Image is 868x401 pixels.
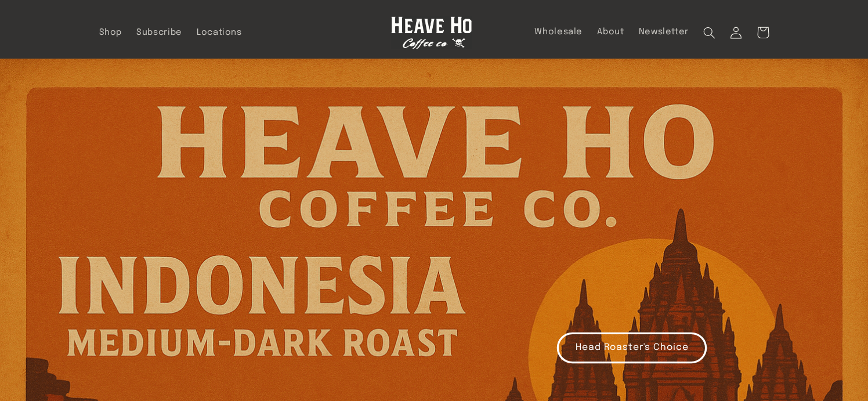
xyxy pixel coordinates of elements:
[557,333,707,363] a: Head Roaster's Choice
[527,19,590,45] a: Wholesale
[391,16,472,49] img: Heave Ho Coffee Co
[136,27,182,38] span: Subscribe
[189,20,249,45] a: Locations
[92,20,129,45] a: Shop
[696,19,723,46] summary: Search
[534,27,583,38] span: Wholesale
[597,27,624,38] span: About
[639,27,689,38] span: Newsletter
[590,19,631,45] a: About
[631,19,696,45] a: Newsletter
[99,27,122,38] span: Shop
[129,20,190,45] a: Subscribe
[197,27,242,38] span: Locations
